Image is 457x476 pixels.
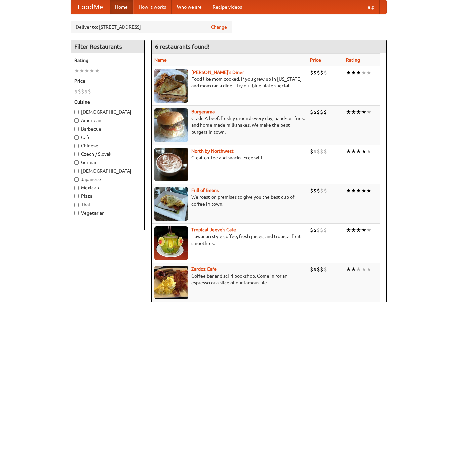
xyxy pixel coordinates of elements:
[154,76,305,89] p: Food like mom cooked, if you grew up in [US_STATE] and mom ran a diner. Try our blue plate special!
[320,226,323,234] li: $
[191,109,215,114] a: Burgerama
[74,142,141,149] label: Chinese
[154,115,305,135] p: Grade A beef, freshly ground every day, hand-cut fries, and home-made milkshakes. We make the bes...
[74,78,141,84] h5: Price
[154,148,188,181] img: north.jpg
[317,187,320,194] li: $
[74,67,79,74] li: ★
[74,193,141,199] label: Pizza
[74,201,141,208] label: Thai
[74,110,79,114] input: [DEMOGRAPHIC_DATA]
[320,148,323,155] li: $
[191,188,219,193] a: Full of Beans
[78,88,81,95] li: $
[74,176,141,183] label: Japanese
[154,266,188,299] img: zardoz.jpg
[84,67,89,74] li: ★
[154,108,188,142] img: burgerama.jpg
[356,69,361,76] li: ★
[74,169,79,173] input: [DEMOGRAPHIC_DATA]
[81,88,84,95] li: $
[313,108,317,116] li: $
[310,57,321,63] a: Price
[320,266,323,273] li: $
[351,148,356,155] li: ★
[71,21,232,33] div: Deliver to: [STREET_ADDRESS]
[74,203,79,207] input: Thai
[79,67,84,74] li: ★
[89,67,94,74] li: ★
[361,108,366,116] li: ★
[346,148,351,155] li: ★
[154,187,188,221] img: beans.jpg
[361,187,366,194] li: ★
[110,0,133,14] a: Home
[356,226,361,234] li: ★
[351,69,356,76] li: ★
[74,135,79,140] input: Cafe
[74,125,141,132] label: Barbecue
[191,70,244,75] a: [PERSON_NAME]'s Diner
[191,148,234,154] a: North by Northwest
[74,99,141,105] h5: Cuisine
[351,108,356,116] li: ★
[74,134,141,141] label: Cafe
[320,69,323,76] li: $
[74,151,141,157] label: Czech / Slovak
[366,187,371,194] li: ★
[74,160,79,165] input: German
[155,43,210,50] ng-pluralize: 6 restaurants found!
[346,226,351,234] li: ★
[191,266,217,272] a: Zardoz Cafe
[366,266,371,273] li: ★
[346,266,351,273] li: ★
[310,108,313,116] li: $
[366,69,371,76] li: ★
[310,226,313,234] li: $
[310,187,313,194] li: $
[71,0,110,14] a: FoodMe
[191,227,236,232] a: Tropical Jeeve's Cafe
[366,226,371,234] li: ★
[356,108,361,116] li: ★
[154,57,167,63] a: Name
[310,69,313,76] li: $
[356,266,361,273] li: ★
[74,127,79,131] input: Barbecue
[323,266,327,273] li: $
[346,57,360,63] a: Rating
[366,108,371,116] li: ★
[356,148,361,155] li: ★
[313,148,317,155] li: $
[323,226,327,234] li: $
[172,0,207,14] a: Who we are
[317,108,320,116] li: $
[317,266,320,273] li: $
[154,69,188,103] img: sallys.jpg
[84,88,88,95] li: $
[74,57,141,64] h5: Rating
[317,226,320,234] li: $
[154,272,305,286] p: Coffee bar and sci-fi bookshop. Come in for an espresso or a slice of our famous pie.
[88,88,91,95] li: $
[313,187,317,194] li: $
[74,184,141,191] label: Mexican
[359,0,380,14] a: Help
[74,168,141,174] label: [DEMOGRAPHIC_DATA]
[74,117,141,124] label: American
[154,194,305,207] p: We roast on premises to give you the best cup of coffee in town.
[74,109,141,115] label: [DEMOGRAPHIC_DATA]
[323,148,327,155] li: $
[74,88,78,95] li: $
[356,187,361,194] li: ★
[133,0,172,14] a: How it works
[71,40,144,53] h4: Filter Restaurants
[154,154,305,161] p: Great coffee and snacks. Free wifi.
[74,152,79,156] input: Czech / Slovak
